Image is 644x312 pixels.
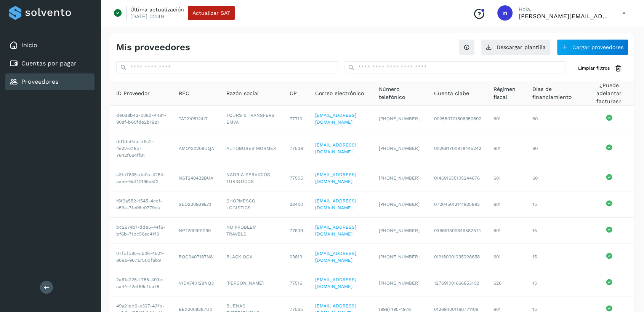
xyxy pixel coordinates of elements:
[21,78,58,85] a: Proveedores
[173,132,220,165] td: AMO130209UQA
[284,132,309,165] td: 77539
[188,6,235,20] button: Actualizar SAT
[173,244,220,270] td: BOO2407187N8
[110,165,173,191] td: a3fc7895-da0a-4254-aaee-6df10188a5f2
[116,89,150,97] span: ID Proveedor
[557,39,628,55] button: Cargar proveedores
[110,106,173,132] td: de0a8b42-008d-4481-908f-b60fde2b1921
[379,254,420,259] span: [PHONE_NUMBER]
[526,106,584,132] td: 60
[379,116,420,121] span: [PHONE_NUMBER]
[379,307,411,312] span: (998) 195-1978
[284,106,309,132] td: 77710
[220,244,284,270] td: BLACK OOX
[487,218,526,244] td: 601
[173,165,220,191] td: NST240422BUA
[220,191,284,218] td: SHOPMESCO LOGISTICS
[130,6,184,13] p: Última actualización
[220,106,284,132] td: TOURS & TRANSFERS EMVA
[428,218,487,244] td: 036691500649582574
[315,277,356,289] a: [EMAIL_ADDRESS][DOMAIN_NAME]
[173,270,220,296] td: VIDA740128NQ3
[179,89,189,97] span: RFC
[526,165,584,191] td: 60
[315,251,356,263] a: [EMAIL_ADDRESS][DOMAIN_NAME]
[428,106,487,132] td: 002580701806950692
[192,10,230,16] span: Actualizar SAT
[379,146,420,151] span: [PHONE_NUMBER]
[428,132,487,165] td: 002691700978445242
[519,6,610,13] p: Hola,
[487,244,526,270] td: 601
[526,270,584,296] td: 15
[284,244,309,270] td: 09819
[173,191,220,218] td: SLO220929EA1
[379,280,420,286] span: [PHONE_NUMBER]
[315,224,356,237] a: [EMAIL_ADDRESS][DOMAIN_NAME]
[379,175,420,181] span: [PHONE_NUMBER]
[487,106,526,132] td: 601
[226,89,259,97] span: Razón social
[532,85,578,101] span: Días de financiamiento
[110,191,173,218] td: f8f3a552-f545-4ccf-a59a-71e06c0779ca
[428,244,487,270] td: 012180001235228658
[173,106,220,132] td: TAT2105124I7
[5,55,95,72] div: Cuentas por pagar
[5,73,95,90] div: Proveedores
[481,39,551,55] button: Descargar plantilla
[220,270,284,296] td: [PERSON_NAME]
[284,191,309,218] td: 23400
[379,228,420,233] span: [PHONE_NUMBER]
[284,270,309,296] td: 77516
[110,244,173,270] td: 07fbfb95-c506-4521-866a-967a750bf6b9
[578,65,610,72] span: Limpiar filtros
[110,270,173,296] td: 2a61a225-f785-493e-aa44-72ef88c1ba78
[315,142,356,154] a: [EMAIL_ADDRESS][DOMAIN_NAME]
[487,132,526,165] td: 601
[220,132,284,165] td: AUTOBUSES MORMEX
[21,60,77,67] a: Cuentas por pagar
[379,85,422,101] span: Número telefónico
[315,198,356,210] a: [EMAIL_ADDRESS][DOMAIN_NAME]
[173,218,220,244] td: NPT200901299
[519,13,610,20] p: nelly@shuttlecentral.com
[487,191,526,218] td: 601
[290,89,297,97] span: CP
[526,218,584,244] td: 15
[434,89,469,97] span: Cuenta clabe
[428,270,487,296] td: 127691001666853102
[526,132,584,165] td: 60
[5,37,95,54] div: Inicio
[110,132,173,165] td: dd1dc0da-d5c2-4e22-a18b-7842f664ff81
[428,165,487,191] td: 014691655105244676
[590,81,628,105] span: ¿Puede adelantar facturas?
[526,244,584,270] td: 15
[487,270,526,296] td: 626
[493,85,520,101] span: Régimen fiscal
[220,165,284,191] td: NADRIA SERVICIOS TURISTICOS
[284,165,309,191] td: 77505
[21,41,37,49] a: Inicio
[572,61,628,75] button: Limpiar filtros
[220,218,284,244] td: NO PROBLEM TRAVELS
[110,218,173,244] td: bc2674b7-dde5-44f6-bf6b-71bc56ec41f3
[130,13,164,20] p: [DATE] 02:49
[315,89,364,97] span: Correo electrónico
[284,218,309,244] td: 77539
[428,191,487,218] td: 072045012141925892
[315,113,356,125] a: [EMAIL_ADDRESS][DOMAIN_NAME]
[315,172,356,184] a: [EMAIL_ADDRESS][DOMAIN_NAME]
[116,42,190,53] h4: Mis proveedores
[379,202,420,207] span: [PHONE_NUMBER]
[487,165,526,191] td: 601
[526,191,584,218] td: 15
